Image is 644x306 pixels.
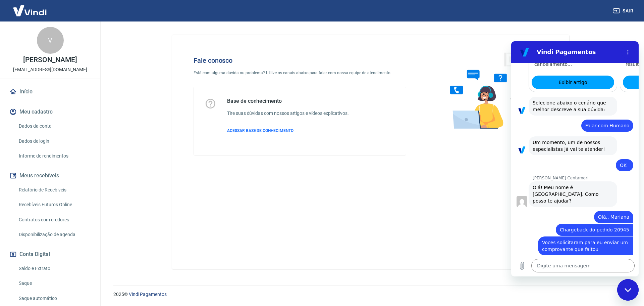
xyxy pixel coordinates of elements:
[129,292,167,297] a: Vindi Pagamentos
[16,198,92,212] a: Recebíveis Futuros Online
[16,213,92,227] a: Contratos com credores
[109,121,115,127] span: OK
[227,98,349,104] h5: Base de conhecimento
[8,84,92,99] a: Início
[194,56,406,64] h4: Fale conosco
[49,186,118,191] span: Chargeback do pedido 20945
[227,110,349,117] h6: Tire suas dúvidas com nossos artigos e vídeos explicativos.
[21,59,96,71] span: Selecione abaixo o cenário que melhor descreve a sua dúvida:
[511,41,639,276] iframe: Janela de mensagens
[227,128,293,133] span: ACESSAR BASE DE CONHECIMENTO
[8,0,52,21] img: Vindi
[74,82,118,87] span: Falar com Humano
[112,34,194,48] a: Exibir artigo: 'Boas Práticas e Como se prevenir em relação a chargebacks?'
[227,128,349,134] a: ACESSAR BASE DE CONHECIMENTO
[617,279,639,301] iframe: Botão para abrir a janela de mensagens, conversa em andamento
[87,173,118,178] span: Olá., Mariana
[4,218,17,231] button: Carregar arquivo
[23,56,77,63] p: [PERSON_NAME]
[113,291,628,298] p: 2025 ©
[37,27,64,54] div: V
[21,143,89,162] span: Olá! Meu nome é [GEOGRAPHIC_DATA]. Como posso te ajudar?
[16,228,92,242] a: Disponibilização de agenda
[21,98,94,111] span: Um momento, um de nossos especialistas já vai te atender!
[8,247,92,262] button: Conta Digital
[21,134,127,139] p: [PERSON_NAME] Centamori
[8,104,92,119] button: Meu cadastro
[16,134,92,148] a: Dados de login
[16,183,92,197] a: Relatório de Recebíveis
[16,149,92,163] a: Informe de rendimentos
[16,119,92,133] a: Dados da conta
[194,70,406,76] p: Está com alguma dúvida ou problema? Utilize os canais abaixo para falar com nossa equipe de atend...
[437,46,539,135] img: Fale conosco
[31,199,118,211] span: Voces solicitaram para eu enviar um comprovante que faltou
[8,168,92,183] button: Meus recebíveis
[13,66,87,73] p: [EMAIL_ADDRESS][DOMAIN_NAME]
[612,5,636,17] button: Sair
[16,262,92,275] a: Saldo e Extrato
[16,276,92,290] a: Saque
[16,292,92,305] a: Saque automático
